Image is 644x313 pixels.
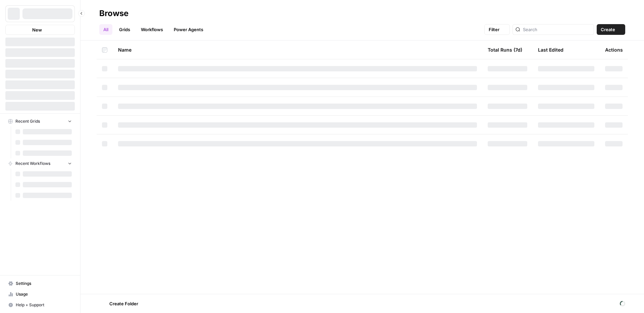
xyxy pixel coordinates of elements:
[16,291,72,297] span: Usage
[601,26,615,33] span: Create
[484,24,510,35] button: Filter
[109,300,138,307] span: Create Folder
[605,41,623,59] div: Actions
[16,280,72,287] span: Settings
[523,26,591,33] input: Search
[488,41,522,59] div: Total Runs (7d)
[5,116,75,126] button: Recent Grids
[99,24,112,35] a: All
[5,300,75,310] button: Help + Support
[137,24,167,35] a: Workflows
[5,25,75,35] button: New
[489,26,499,33] span: Filter
[32,26,42,33] span: New
[99,298,142,309] button: Create Folder
[99,8,128,19] div: Browse
[5,278,75,289] a: Settings
[15,161,50,167] span: Recent Workflows
[538,41,563,59] div: Last Edited
[118,41,477,59] div: Name
[115,24,134,35] a: Grids
[5,159,75,169] button: Recent Workflows
[16,302,72,308] span: Help + Support
[5,289,75,300] a: Usage
[15,118,40,124] span: Recent Grids
[170,24,207,35] a: Power Agents
[597,24,625,35] button: Create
